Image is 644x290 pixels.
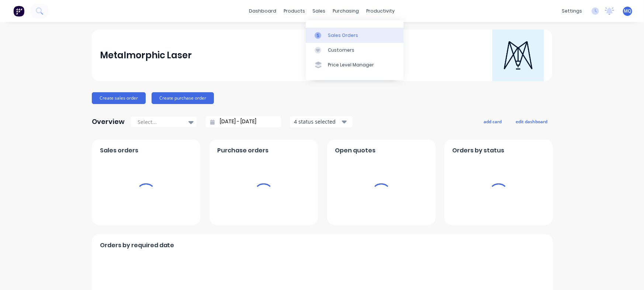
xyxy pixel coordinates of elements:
div: settings [558,6,586,17]
a: Price Level Manager [306,58,404,72]
button: add card [479,117,506,126]
button: Create sales order [92,92,146,104]
div: Overview [92,114,125,129]
div: purchasing [329,6,363,17]
button: 4 status selected [290,116,353,127]
div: sales [309,6,329,17]
a: dashboard [246,6,280,17]
a: Sales Orders [306,28,404,42]
span: MQ [624,8,631,14]
span: Orders by required date [100,241,174,250]
button: Create purchase order [152,92,214,104]
a: Customers [306,43,404,58]
div: 4 status selected [294,118,340,125]
span: Open quotes [335,146,376,155]
button: edit dashboard [511,117,552,126]
img: Factory [13,6,24,17]
div: Price Level Manager [328,62,374,68]
div: products [280,6,309,17]
span: Orders by status [453,146,505,155]
div: Metalmorphic Laser [100,48,192,63]
div: productivity [363,6,399,17]
span: Sales orders [100,146,138,155]
img: Metalmorphic Laser [492,30,544,81]
span: Purchase orders [218,146,269,155]
div: Customers [328,47,354,53]
div: Sales Orders [328,32,358,39]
